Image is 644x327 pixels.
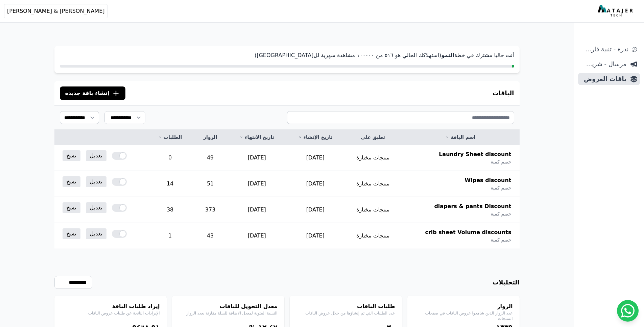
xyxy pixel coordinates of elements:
[228,197,286,223] td: [DATE]
[63,176,80,187] a: نسخ
[581,74,626,84] span: باقات العروض
[439,150,511,158] span: Laundry Sheet discount
[441,52,454,58] strong: النمو
[193,130,228,145] th: الزوار
[147,223,193,249] td: 1
[598,5,635,17] img: MatajerTech Logo
[493,278,520,287] h3: التحليلات
[296,302,395,310] h4: طلبات الباقات
[193,197,228,223] td: 373
[86,176,106,187] a: تعديل
[493,89,514,98] h3: الباقات
[60,86,126,100] button: إنشاء باقة جديدة
[155,134,185,141] a: الطلبات
[581,45,628,54] span: ندرة - تنبية قارب علي النفاذ
[344,130,401,145] th: تطبق على
[286,197,344,223] td: [DATE]
[344,197,401,223] td: منتجات مختارة
[410,134,511,141] a: اسم الباقة
[491,210,511,217] span: خصم كمية
[61,310,160,316] p: الإيرادات الناتجة عن طلبات عروض الباقات
[228,171,286,197] td: [DATE]
[63,150,80,161] a: نسخ
[425,228,511,236] span: crib sheet Volume discounts
[294,134,336,141] a: تاريخ الإنشاء
[147,197,193,223] td: 38
[296,310,395,316] p: عدد الطلبات التي تم إنشاؤها من خلال عروض الباقات
[193,171,228,197] td: 51
[414,310,513,321] p: عدد الزوار الذين شاهدوا عروض الباقات في صفحات المنتجات
[193,145,228,171] td: 49
[86,202,106,213] a: تعديل
[7,7,104,15] span: [PERSON_NAME] & [PERSON_NAME]
[286,145,344,171] td: [DATE]
[286,223,344,249] td: [DATE]
[179,302,278,310] h4: معدل التحويل للباقات
[236,134,278,141] a: تاريخ الانتهاء
[4,4,108,18] button: [PERSON_NAME] & [PERSON_NAME]
[63,228,80,239] a: نسخ
[344,223,401,249] td: منتجات مختارة
[61,302,160,310] h4: إيراد طلبات الباقة
[147,145,193,171] td: 0
[344,171,401,197] td: منتجات مختارة
[465,176,511,184] span: Wipes discount
[65,89,110,97] span: إنشاء باقة جديدة
[414,302,513,310] h4: الزوار
[228,223,286,249] td: [DATE]
[63,202,80,213] a: نسخ
[193,223,228,249] td: 43
[147,171,193,197] td: 14
[60,51,514,59] p: أنت حاليا مشترك في خطة (استهلاكك الحالي هو ٥١٦ من ١۰۰۰۰۰ مشاهدة شهرية لل[GEOGRAPHIC_DATA])
[344,145,401,171] td: منتجات مختارة
[86,228,106,239] a: تعديل
[179,310,278,316] p: النسبة المئوية لمعدل الاضافة للسلة مقارنة بعدد الزوار
[581,59,626,69] span: مرسال - شريط دعاية
[491,184,511,191] span: خصم كمية
[228,145,286,171] td: [DATE]
[434,202,511,210] span: diapers & pants Discount
[491,158,511,165] span: خصم كمية
[86,150,106,161] a: تعديل
[286,171,344,197] td: [DATE]
[491,236,511,243] span: خصم كمية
